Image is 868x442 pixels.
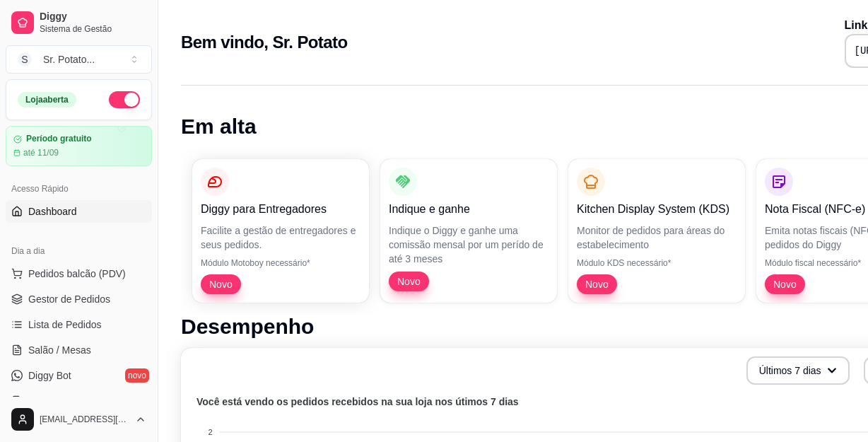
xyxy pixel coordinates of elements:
[6,390,152,412] a: KDS
[192,159,369,303] button: Diggy para EntregadoresFacilite a gestão de entregadores e seus pedidos.Módulo Motoboy necessário...
[201,201,360,218] p: Diggy para Entregadores
[380,159,557,303] button: Indique e ganheIndique o Diggy e ganhe uma comissão mensal por um perído de até 3 mesesNovo
[208,428,212,436] tspan: 2
[201,223,360,252] p: Facilite a gestão de entregadores e seus pedidos.
[580,277,614,291] span: Novo
[6,240,152,262] div: Dia a dia
[6,288,152,310] a: Gestor de Pedidos
[392,274,426,289] span: Novo
[201,257,360,269] p: Módulo Motoboy necessário*
[18,52,32,66] span: S
[6,200,152,223] a: Dashboard
[43,52,95,66] div: Sr. Potato ...
[577,257,737,269] p: Módulo KDS necessário*
[6,364,152,387] a: Diggy Botnovo
[204,277,238,291] span: Novo
[577,223,737,252] p: Monitor de pedidos para áreas do estabelecimento
[568,159,745,303] button: Kitchen Display System (KDS)Monitor de pedidos para áreas do estabelecimentoMódulo KDS necessário...
[28,368,71,383] span: Diggy Bot
[768,277,802,291] span: Novo
[23,147,59,158] article: até 11/09
[6,313,152,336] a: Lista de Pedidos
[28,318,102,332] span: Lista de Pedidos
[40,11,146,23] span: Diggy
[389,223,549,266] p: Indique o Diggy e ganhe uma comissão mensal por um perído de até 3 meses
[6,126,152,166] a: Período gratuitoaté 11/09
[389,201,549,218] p: Indique e ganhe
[28,292,110,306] span: Gestor de Pedidos
[6,402,152,436] button: [EMAIL_ADDRESS][DOMAIN_NAME]
[6,178,152,200] div: Acesso Rápido
[26,134,92,144] article: Período gratuito
[40,23,146,35] span: Sistema de Gestão
[40,414,129,425] span: [EMAIL_ADDRESS][DOMAIN_NAME]
[28,204,77,219] span: Dashboard
[6,262,152,285] button: Pedidos balcão (PDV)
[18,92,76,107] div: Loja aberta
[6,45,152,74] button: Select a team
[746,356,850,385] button: Últimos 7 dias
[28,343,91,357] span: Salão / Mesas
[577,201,737,218] p: Kitchen Display System (KDS)
[28,267,126,281] span: Pedidos balcão (PDV)
[28,394,49,408] span: KDS
[197,396,519,407] text: Você está vendo os pedidos recebidos na sua loja nos útimos 7 dias
[109,91,140,108] button: Alterar Status
[6,339,152,361] a: Salão / Mesas
[6,6,152,40] a: DiggySistema de Gestão
[181,31,347,54] h2: Bem vindo, Sr. Potato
